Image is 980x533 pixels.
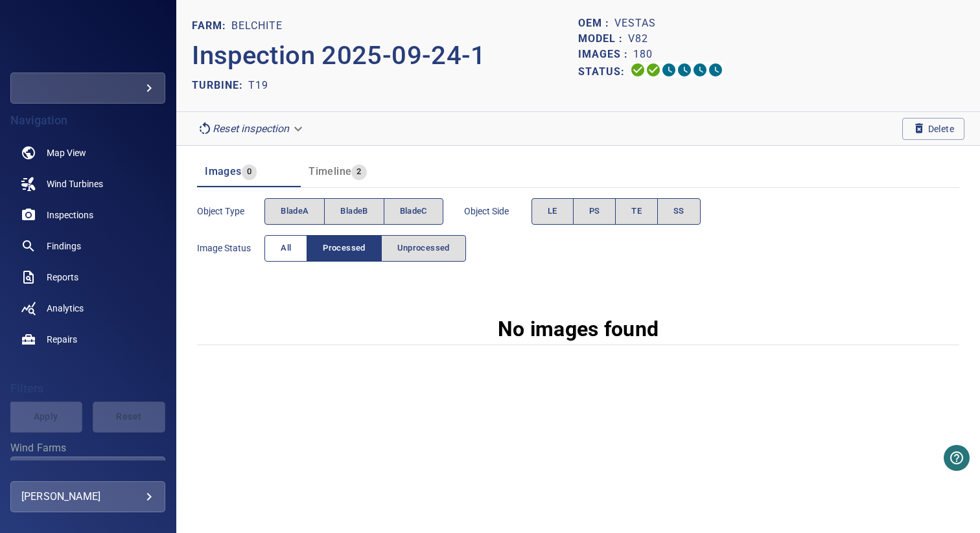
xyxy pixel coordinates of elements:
[630,62,646,78] svg: Uploading 100%
[47,333,77,346] span: Repairs
[192,78,248,93] p: TURBINE:
[10,382,165,395] h4: Filters
[197,205,264,218] span: Object type
[47,209,93,221] span: Inspections
[213,122,289,135] em: Reset inspection
[340,204,367,219] span: bladeB
[578,16,614,31] p: OEM :
[47,146,86,159] span: Map View
[661,62,677,78] svg: Selecting 0%
[381,235,466,262] button: Unprocessed
[10,262,165,293] a: reports noActive
[242,164,257,179] span: 0
[10,231,165,262] a: findings noActive
[231,18,283,34] p: Belchite
[400,204,427,219] span: bladeC
[47,240,81,253] span: Findings
[10,137,165,168] a: map noActive
[192,36,578,75] p: Inspection 2025-09-24-1
[351,164,366,179] span: 2
[573,198,616,225] button: PS
[657,198,701,225] button: SS
[677,62,692,78] svg: ML Processing 0%
[673,204,684,219] span: SS
[10,443,165,453] label: Wind Farms
[264,198,443,225] div: objectType
[10,114,165,127] h4: Navigation
[913,122,954,136] span: Delete
[47,177,103,190] span: Wind Turbines
[10,324,165,355] a: repairs noActive
[192,18,231,34] p: FARM:
[205,165,241,177] span: Images
[309,165,351,177] span: Timeline
[498,313,659,345] p: No images found
[324,198,384,225] button: bladeB
[548,204,557,219] span: LE
[578,47,633,62] p: Images :
[397,241,450,256] span: Unprocessed
[633,47,653,62] p: 180
[384,198,443,225] button: bladeC
[708,62,723,78] svg: Classification 0%
[531,198,574,225] button: LE
[531,198,701,225] div: objectSide
[264,235,466,262] div: imageStatus
[248,78,268,93] p: T19
[589,204,600,219] span: PS
[10,457,165,488] div: Wind Farms
[10,73,165,104] div: gdesedpr
[902,118,964,140] button: Delete
[10,293,165,324] a: analytics noActive
[21,486,154,507] div: [PERSON_NAME]
[646,62,661,78] svg: Data Formatted 100%
[307,235,381,262] button: Processed
[631,204,642,219] span: TE
[47,302,84,315] span: Analytics
[628,31,648,47] p: V82
[578,31,628,47] p: Model :
[464,205,531,218] span: Object Side
[264,198,325,225] button: bladeA
[10,168,165,199] a: windturbines noActive
[323,241,365,256] span: Processed
[47,271,78,284] span: Reports
[10,199,165,231] a: inspections noActive
[692,62,708,78] svg: Matching 0%
[264,235,307,262] button: All
[281,241,291,256] span: All
[615,198,658,225] button: TE
[192,117,310,140] div: Reset inspection
[197,242,264,255] span: Image Status
[281,204,309,219] span: bladeA
[578,62,630,81] p: Status:
[614,16,656,31] p: Vestas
